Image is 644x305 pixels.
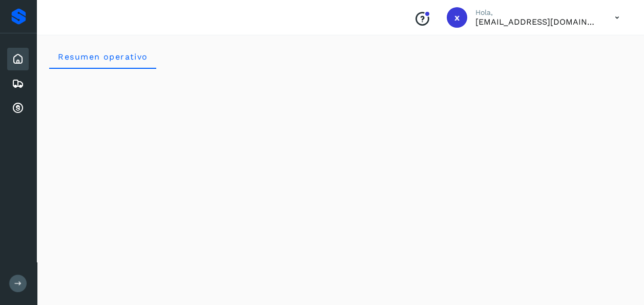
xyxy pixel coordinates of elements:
div: Embarques [7,72,29,95]
p: xmgm@transportesser.com.mx [475,17,598,27]
span: Resumen operativo [57,52,148,62]
p: Hola, [475,8,598,17]
div: Cuentas por cobrar [7,97,29,120]
div: Inicio [7,48,29,70]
